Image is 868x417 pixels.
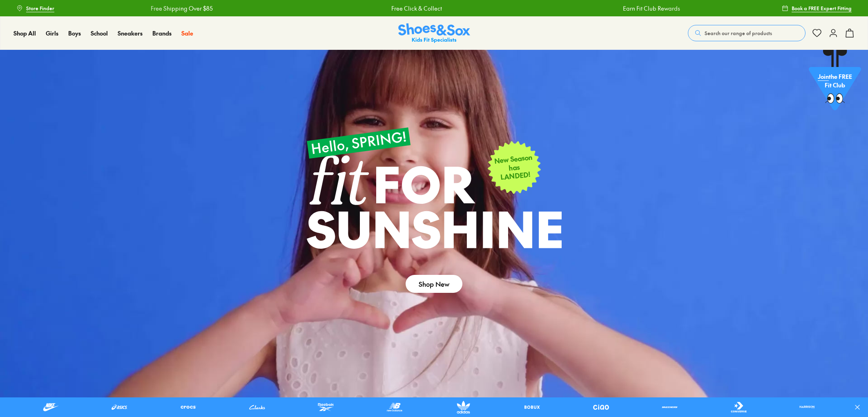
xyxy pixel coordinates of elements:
a: Free Click & Collect [391,4,442,13]
span: Join [818,72,829,80]
a: School [91,29,108,38]
a: Shoes & Sox [398,23,470,43]
span: Shop All [13,29,36,37]
span: Store Finder [26,4,54,12]
a: Store Finder [16,1,54,16]
a: Boys [68,29,81,38]
a: Free Shipping Over $85 [150,4,212,13]
p: the FREE Fit Club [809,66,861,96]
span: Sale [181,29,193,37]
a: Jointhe FREE Fit Club [809,49,861,115]
span: Boys [68,29,81,37]
button: Search our range of products [688,25,806,41]
span: Search our range of products [705,29,772,37]
span: Book a FREE Expert Fitting [792,4,852,12]
a: Sale [181,29,193,38]
a: Sneakers [118,29,143,38]
a: Girls [46,29,58,38]
a: Shop All [13,29,36,38]
img: SNS_Logo_Responsive.svg [398,23,470,43]
a: Book a FREE Expert Fitting [782,1,852,16]
span: Girls [46,29,58,37]
a: Earn Fit Club Rewards [623,4,680,13]
a: Brands [152,29,172,38]
span: Brands [152,29,172,37]
span: Sneakers [118,29,143,37]
a: Shop New [406,275,462,293]
span: School [91,29,108,37]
